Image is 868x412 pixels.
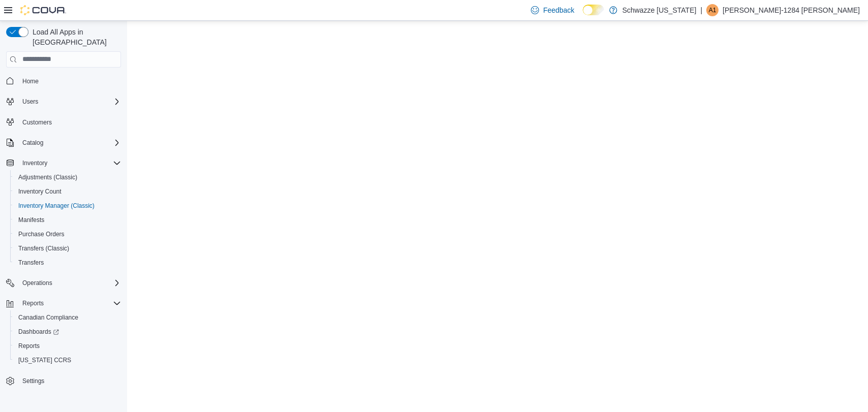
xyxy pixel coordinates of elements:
span: Feedback [543,5,574,15]
span: Settings [18,374,121,387]
span: Canadian Compliance [18,313,78,322]
span: Reports [14,340,121,352]
p: Schwazze [US_STATE] [622,4,697,16]
span: Purchase Orders [14,228,121,240]
a: Transfers [14,257,48,269]
button: Inventory Manager (Classic) [10,199,125,213]
a: Dashboards [14,326,63,338]
a: Reports [14,340,44,352]
span: Dark Mode [583,15,583,16]
button: [US_STATE] CCRS [10,353,125,367]
span: Canadian Compliance [14,311,121,324]
a: Home [18,75,43,87]
span: Reports [18,342,40,350]
span: Home [18,75,121,87]
button: Inventory Count [10,184,125,199]
button: Purchase Orders [10,227,125,241]
button: Reports [2,296,125,310]
span: Inventory Count [14,185,121,198]
p: | [700,4,702,16]
span: Adjustments (Classic) [18,173,77,181]
span: Users [18,96,121,108]
span: Purchase Orders [18,230,65,238]
button: Customers [2,115,125,130]
span: Settings [22,377,44,385]
a: [US_STATE] CCRS [14,354,75,366]
span: Adjustments (Classic) [14,171,121,183]
button: Operations [18,277,56,289]
button: Catalog [2,136,125,150]
button: Catalog [18,137,47,149]
a: Manifests [14,214,48,226]
span: Manifests [18,216,44,224]
span: Inventory [18,157,121,169]
span: Dashboards [18,328,59,336]
div: Andrew-1284 Grimm [706,4,719,16]
button: Inventory [18,157,51,169]
button: Transfers (Classic) [10,241,125,256]
span: Transfers (Classic) [14,242,121,255]
span: Catalog [22,139,43,147]
button: Home [2,74,125,88]
a: Purchase Orders [14,228,69,240]
a: Inventory Count [14,185,66,198]
button: Manifests [10,213,125,227]
a: Settings [18,375,48,387]
a: Customers [18,116,56,129]
p: [PERSON_NAME]-1284 [PERSON_NAME] [723,4,860,16]
span: Customers [18,116,121,129]
span: [US_STATE] CCRS [18,356,71,364]
span: Inventory Manager (Classic) [14,200,121,212]
span: Catalog [18,137,121,149]
a: Dashboards [10,325,125,339]
span: Manifests [14,214,121,226]
span: A1 [709,4,716,16]
span: Inventory Count [18,187,62,196]
span: Operations [22,279,52,287]
a: Canadian Compliance [14,311,82,324]
span: Transfers [18,259,44,267]
button: Operations [2,276,125,290]
span: Transfers [14,257,121,269]
input: Dark Mode [583,5,604,15]
button: Users [18,96,42,108]
button: Transfers [10,256,125,270]
span: Washington CCRS [14,354,121,366]
button: Reports [10,339,125,353]
span: Customers [22,118,52,126]
button: Reports [18,297,48,309]
span: Dashboards [14,326,121,338]
a: Transfers (Classic) [14,242,73,255]
span: Inventory [22,159,47,167]
a: Adjustments (Classic) [14,171,81,183]
button: Canadian Compliance [10,310,125,325]
span: Operations [18,277,121,289]
span: Load All Apps in [GEOGRAPHIC_DATA] [28,27,121,47]
span: Reports [22,299,44,307]
span: Transfers (Classic) [18,244,69,252]
span: Home [22,77,39,85]
span: Reports [18,297,121,309]
button: Users [2,94,125,109]
img: Cova [20,5,66,15]
button: Inventory [2,156,125,170]
span: Inventory Manager (Classic) [18,202,95,210]
span: Users [22,98,38,106]
button: Settings [2,373,125,388]
a: Inventory Manager (Classic) [14,200,99,212]
button: Adjustments (Classic) [10,170,125,184]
